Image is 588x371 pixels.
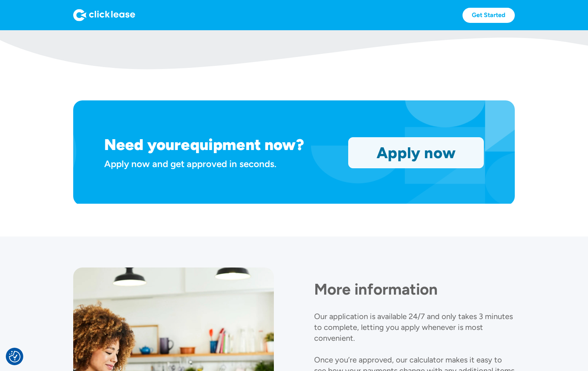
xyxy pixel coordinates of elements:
button: Consent Preferences [9,351,21,362]
h1: equipment now? [181,135,304,154]
img: Logo [73,9,135,21]
a: Apply now [349,138,483,168]
a: Get Started [462,8,515,23]
h1: More information [314,280,515,299]
h1: Need your [104,135,181,154]
div: Apply now and get approved in seconds. [104,157,339,171]
img: Revisit consent button [9,351,21,362]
